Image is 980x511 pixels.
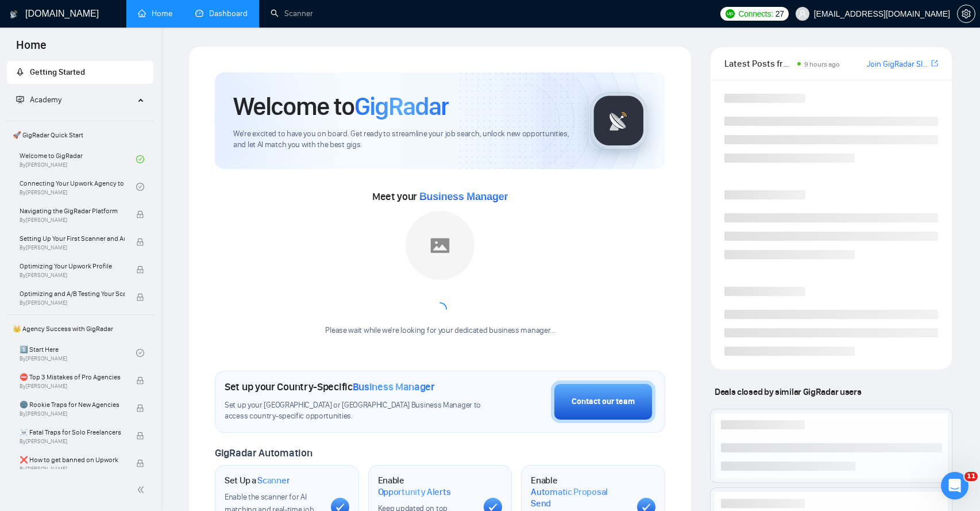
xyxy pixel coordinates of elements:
[931,58,938,69] a: export
[419,191,508,202] span: Business Manager
[16,95,61,105] span: Academy
[20,383,125,390] span: By [PERSON_NAME]
[354,91,449,122] span: GigRadar
[137,484,148,495] span: double-left
[378,475,475,497] h1: Enable
[867,58,929,71] a: Join GigRadar Slack Community
[136,266,144,274] span: lock
[738,7,773,20] span: Connects:
[16,95,24,103] span: fund-projection-screen
[257,475,290,486] span: Scanner
[20,410,125,417] span: By [PERSON_NAME]
[20,260,125,272] span: Optimizing Your Upwork Profile
[20,427,125,438] span: ☠️ Fatal Traps for Solo Freelancers
[136,459,144,467] span: lock
[7,61,153,84] li: Getting Started
[138,9,172,18] a: homeHome
[195,9,248,18] a: dashboardDashboard
[710,382,866,402] span: Deals closed by similar GigRadar users
[724,56,794,71] span: Latest Posts from the GigRadar Community
[590,92,647,149] img: gigradar-logo.png
[8,124,152,147] span: 🚀 GigRadar Quick Start
[136,404,144,412] span: lock
[10,5,18,24] img: logo
[20,205,125,217] span: Navigating the GigRadar Platform
[233,129,571,151] span: We're excited to have you on board. Get ready to streamline your job search, unlock new opportuni...
[957,9,975,18] a: setting
[406,211,474,280] img: placeholder.png
[726,9,735,18] img: upwork-logo.png
[964,472,978,481] span: 11
[20,438,125,445] span: By [PERSON_NAME]
[372,190,508,203] span: Meet your
[378,486,451,498] span: Opportunity Alerts
[941,472,969,500] iframe: Intercom live chat
[30,95,61,105] span: Academy
[136,349,144,357] span: check-circle
[20,454,125,466] span: ❌ How to get banned on Upwork
[551,381,655,423] button: Contact our team
[8,317,152,340] span: 👑 Agency Success with GigRadar
[271,9,313,18] a: searchScanner
[20,340,136,366] a: 1️⃣ Start HereBy[PERSON_NAME]
[20,399,125,410] span: 🌚 Rookie Traps for New Agencies
[225,475,290,486] h1: Set Up a
[798,10,807,18] span: user
[958,9,975,18] span: setting
[353,381,435,393] span: Business Manager
[30,67,85,77] span: Getting Started
[20,147,136,172] a: Welcome to GigRadarBy[PERSON_NAME]
[20,244,125,251] span: By [PERSON_NAME]
[20,288,125,299] span: Optimizing and A/B Testing Your Scanner for Better Results
[20,371,125,383] span: ⛔ Top 3 Mistakes of Pro Agencies
[20,299,125,306] span: By [PERSON_NAME]
[433,302,447,316] span: loading
[215,447,312,459] span: GigRadar Automation
[136,183,144,191] span: check-circle
[136,293,144,301] span: lock
[20,233,125,244] span: Setting Up Your First Scanner and Auto-Bidder
[572,395,635,408] div: Contact our team
[20,466,125,472] span: By [PERSON_NAME]
[7,37,56,61] span: Home
[16,68,24,76] span: rocket
[931,59,938,68] span: export
[136,238,144,246] span: lock
[136,376,144,385] span: lock
[804,60,840,68] span: 9 hours ago
[531,486,628,509] span: Automatic Proposal Send
[136,155,144,163] span: check-circle
[531,475,628,509] h1: Enable
[775,7,784,20] span: 27
[225,381,435,393] h1: Set up your Country-Specific
[20,174,136,199] a: Connecting Your Upwork Agency to GigRadarBy[PERSON_NAME]
[225,400,483,422] span: Set up your [GEOGRAPHIC_DATA] or [GEOGRAPHIC_DATA] Business Manager to access country-specific op...
[20,272,125,279] span: By [PERSON_NAME]
[318,325,561,336] div: Please wait while we're looking for your dedicated business manager...
[20,217,125,224] span: By [PERSON_NAME]
[136,432,144,440] span: lock
[136,210,144,218] span: lock
[233,91,449,122] h1: Welcome to
[957,5,975,23] button: setting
